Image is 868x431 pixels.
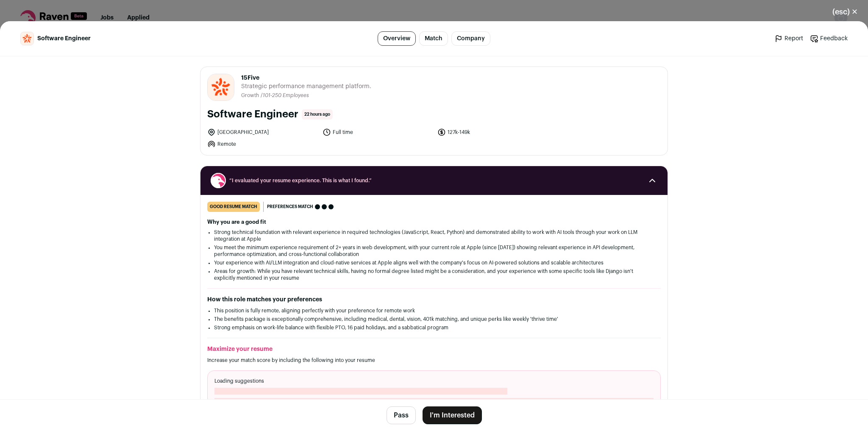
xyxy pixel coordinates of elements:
li: Strong technical foundation with relevant experience in required technologies (JavaScript, React,... [214,229,654,242]
li: Your experience with AI/LLM integration and cloud-native services at Apple aligns well with the c... [214,259,654,266]
li: / [261,92,309,99]
span: 15Five [241,74,371,82]
li: 127k-149k [437,128,548,136]
li: The benefits package is exceptionally comprehensive, including medical, dental, vision, 401k matc... [214,316,654,323]
span: Software Engineer [37,34,91,43]
button: Pass [387,406,416,424]
a: Overview [378,31,416,46]
img: 9a30f39b35e50b556f30389bf204f9271ce3cacbf9a5b69a39f6b0c22fe145e4.jpg [21,32,33,45]
li: [GEOGRAPHIC_DATA] [207,128,317,136]
span: 101-250 Employees [263,93,309,98]
span: “I evaluated your resume experience. This is what I found.” [229,177,639,184]
li: Strong emphasis on work-life balance with flexible PTO, 16 paid holidays, and a sabbatical program [214,324,654,331]
span: Preferences match [267,203,313,211]
li: This position is fully remote, aligning perfectly with your preference for remote work [214,307,654,314]
h2: How this role matches your preferences [207,295,661,304]
a: Company [451,31,490,46]
div: Loading suggestions [207,370,661,422]
a: Feedback [810,34,848,43]
h2: Maximize your resume [207,345,661,353]
h1: Software Engineer [207,108,298,121]
h2: Why you are a good fit [207,219,661,225]
li: Growth [241,92,261,99]
li: You meet the minimum experience requirement of 2+ years in web development, with your current rol... [214,244,654,258]
img: 9a30f39b35e50b556f30389bf204f9271ce3cacbf9a5b69a39f6b0c22fe145e4.jpg [208,74,234,100]
li: Areas for growth: While you have relevant technical skills, having no formal degree listed might ... [214,268,654,281]
li: Remote [207,140,317,148]
button: Close modal [822,3,868,21]
button: I'm Interested [423,406,482,424]
a: Report [774,34,803,43]
li: Full time [323,128,433,136]
div: good resume match [207,202,260,212]
p: Increase your match score by including the following into your resume [207,357,661,364]
a: Match [419,31,448,46]
span: 22 hours ago [302,109,333,120]
span: Strategic performance management platform. [241,82,371,91]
